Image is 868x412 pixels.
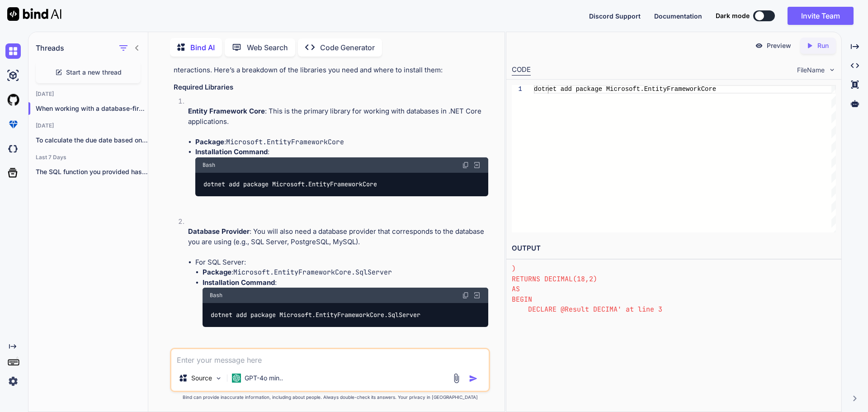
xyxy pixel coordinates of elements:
div: 1 [512,85,522,94]
li: : [195,137,488,147]
img: preview [755,42,763,50]
button: Invite Team [788,7,854,25]
img: githubLight [5,92,21,108]
li: : [203,278,488,337]
span: FileName [797,66,825,75]
code: dotnet add package Microsoft.EntityFrameworkCore [203,180,377,189]
li: For SQL Server: [195,257,488,347]
img: Open in Browser [473,291,481,299]
p: Code Generator [320,42,375,53]
code: dotnet add package Microsoft.EntityFrameworkCore.SqlServer [210,310,421,320]
span: Bash [203,161,215,169]
strong: Package [203,268,231,276]
p: : You will also need a database provider that corresponds to the database you are using (e.g., SQ... [188,227,488,247]
p: To calculate the due date based on payme... [36,136,148,145]
code: Microsoft.EntityFrameworkCore.SqlServer [233,268,392,277]
p: Preview [767,41,791,50]
img: ai-studio [5,68,21,83]
pre: Error: Command failed: MYSQL_PWD=p43yxewbpe_43yzxjbaz timeout 7 mysql --table --host=mysql --user... [512,243,836,315]
p: Bind AI [190,42,215,53]
p: The SQL function you provided has a synt... [36,167,148,176]
code: Microsoft.EntityFrameworkCore [226,137,344,147]
img: chevron down [828,66,836,74]
img: darkCloudIdeIcon [5,141,21,156]
h2: OUTPUT [506,238,841,259]
h2: [DATE] [28,90,148,98]
h2: Last 7 Days [28,154,148,161]
span: Start a new thread [66,68,122,77]
strong: Entity Framework Core [188,107,265,115]
h1: Threads [36,43,64,53]
p: Run [817,41,829,50]
span: dotnet add package Microsoft.EntityFrameworkC [534,85,705,93]
div: CODE [512,65,531,76]
img: settings [5,374,21,389]
img: Pick Models [215,374,222,382]
img: attachment [451,373,462,384]
p: When working with a database-first appro... [36,104,148,113]
img: premium [5,117,21,132]
p: : This is the primary library for working with databases in .NET Core applications. [188,106,488,127]
img: chat [5,43,21,59]
li: : [195,147,488,206]
span: Discord Support [589,12,641,20]
p: Web Search [247,42,288,53]
p: GPT-4o min.. [245,374,283,383]
p: Bind can provide inaccurate information, including about people. Always double-check its answers.... [170,394,490,401]
h3: Required Libraries [174,82,488,93]
button: Documentation [654,11,702,21]
li: : [203,267,488,278]
h2: [DATE] [28,122,148,129]
button: Discord Support [589,11,641,21]
span: Documentation [654,12,702,20]
strong: Installation Command [195,147,268,156]
span: Dark mode [716,11,750,20]
strong: Package [195,137,224,146]
span: ore [705,85,716,93]
img: GPT-4o mini [232,374,241,383]
p: Source [191,374,212,383]
strong: Database Provider [188,227,250,236]
img: Open in Browser [473,161,481,169]
img: Bind AI [7,7,61,21]
img: copy [462,161,469,169]
span: Bash [210,292,222,299]
img: copy [462,292,469,299]
strong: Installation Command [203,278,275,287]
img: icon [469,374,478,383]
